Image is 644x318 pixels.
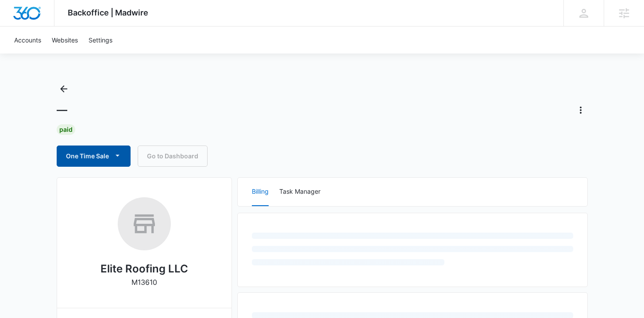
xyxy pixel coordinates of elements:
button: One Time Sale [57,146,131,167]
button: Task Manager [279,178,320,206]
a: Accounts [9,27,46,54]
p: M13610 [131,277,157,287]
button: Actions [574,103,588,117]
a: Settings [83,27,118,54]
h2: Elite Roofing LLC [100,261,188,277]
span: Backoffice | Madwire [68,8,148,17]
div: Paid [57,124,75,135]
a: Websites [46,27,83,54]
h1: — [57,103,67,117]
button: Billing [252,178,269,206]
button: Back [57,82,71,96]
a: Go to Dashboard [138,146,208,167]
